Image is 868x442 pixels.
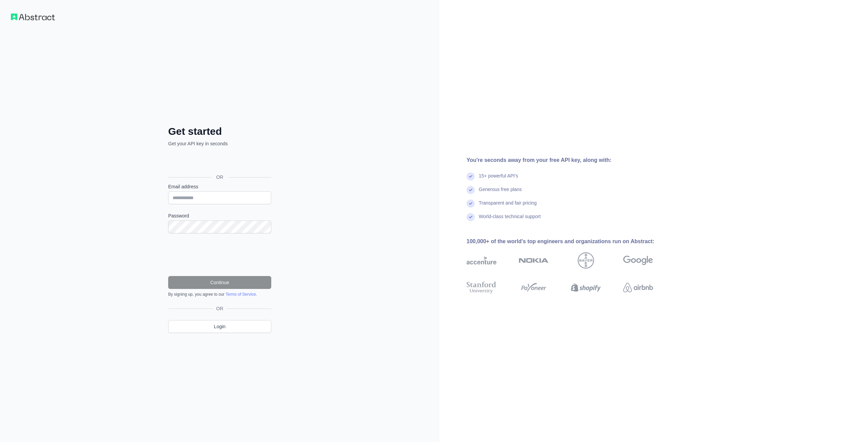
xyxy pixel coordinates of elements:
[519,252,549,269] img: nokia
[225,292,256,297] a: Terms of Service
[467,156,675,164] div: You're seconds away from your free API key, along with:
[467,186,475,194] img: check mark
[479,172,518,186] div: 15+ powerful API's
[168,183,271,190] label: Email address
[467,199,475,208] img: check mark
[168,140,271,147] p: Get your API key in seconds
[165,154,273,169] iframe: Sign in with Google Button
[168,241,271,268] iframe: reCAPTCHA
[214,305,226,312] span: OR
[168,320,271,333] a: Login
[168,212,271,219] label: Password
[479,213,541,227] div: World-class technical support
[578,252,594,269] img: bayer
[519,280,549,295] img: payoneer
[467,172,475,181] img: check mark
[467,252,496,269] img: accenture
[467,237,675,246] div: 100,000+ of the world's top engineers and organizations run on Abstract:
[623,252,653,269] img: google
[168,125,271,138] h2: Get started
[623,280,653,295] img: airbnb
[211,174,229,181] span: OR
[479,186,522,199] div: Generous free plans
[168,292,271,297] div: By signing up, you agree to our .
[571,280,601,295] img: shopify
[11,14,55,20] img: Workflow
[168,276,271,289] button: Continue
[467,213,475,221] img: check mark
[467,280,496,295] img: stanford university
[479,199,537,213] div: Transparent and fair pricing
